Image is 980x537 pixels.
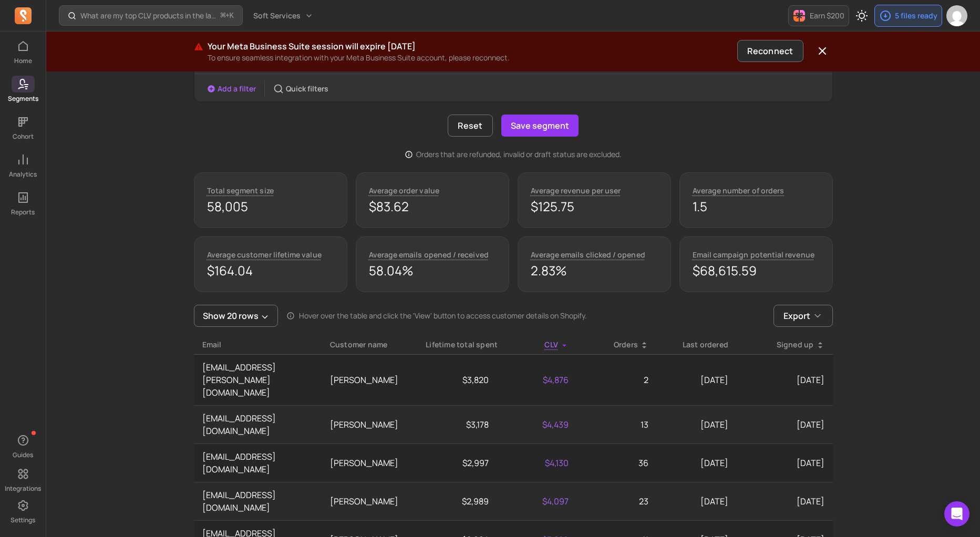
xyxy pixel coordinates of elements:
p: Total segment size [207,185,274,196]
p: [DATE] [665,374,728,386]
td: [EMAIL_ADDRESS][DOMAIN_NAME] [194,444,322,482]
button: Save segment [501,115,579,137]
p: Quick filters [286,84,328,94]
p: Integrations [5,484,41,493]
p: 58.04% [369,262,496,279]
p: Average customer lifetime value [207,250,322,260]
p: [DATE] [665,457,728,469]
button: Export [773,305,833,327]
p: [DATE] [745,495,824,508]
p: $83.62 [369,198,496,215]
p: 58,005 [207,198,334,215]
p: [PERSON_NAME] [330,457,409,469]
button: Show 20 rows [194,305,278,327]
button: Reset [448,115,492,137]
button: Add a filter [207,84,256,94]
p: [DATE] [745,457,824,469]
p: Earn $200 [810,11,844,21]
div: Signed up [745,339,824,350]
button: Toggle dark mode [851,5,872,26]
kbd: ⌘ [220,9,226,23]
span: CLV [544,339,558,349]
p: Your Meta Business Suite session will expire [DATE] [208,40,734,53]
td: $3,178 [417,406,497,444]
p: To ensure seamless integration with your Meta Business Suite account, please reconnect. [208,53,734,63]
button: Reconnect [737,40,803,62]
p: What are my top CLV products in the last 90 days? [80,11,216,21]
div: Last ordered [665,339,728,350]
p: Home [14,57,32,65]
span: Soft Services [253,11,301,21]
td: $2,997 [417,444,497,482]
p: Analytics [9,170,37,179]
td: $4,130 [497,444,577,482]
button: Earn $200 [788,5,849,26]
p: Average emails clicked / opened [531,250,645,260]
span: Export [783,309,810,322]
td: $4,097 [497,482,577,521]
button: Quick filters [273,84,328,94]
p: 2.83% [531,262,658,279]
td: [EMAIL_ADDRESS][PERSON_NAME][DOMAIN_NAME] [194,355,322,406]
td: $4,876 [497,355,577,406]
p: Customer name [330,339,409,350]
p: Guides [13,451,33,459]
span: + [221,10,234,21]
p: Cohort [13,132,34,141]
div: Email [202,339,313,350]
p: Average order value [369,185,439,196]
td: 36 [577,444,657,482]
p: [PERSON_NAME] [330,418,409,431]
td: $4,439 [497,406,577,444]
div: Orders [585,339,648,350]
p: [DATE] [665,495,728,508]
td: $2,989 [417,482,497,521]
td: [EMAIL_ADDRESS][DOMAIN_NAME] [194,482,322,521]
p: 5 files ready [895,11,937,21]
button: 5 files ready [874,5,942,27]
p: [DATE] [745,418,824,431]
p: [PERSON_NAME] [330,374,409,386]
button: Soft Services [247,6,319,25]
p: $125.75 [531,198,658,215]
p: Average number of orders [693,185,785,196]
td: 13 [577,406,657,444]
td: 23 [577,482,657,521]
p: Email campaign potential revenue [693,250,814,260]
img: avatar [946,5,967,26]
p: Hover over the table and click the 'View' button to access customer details on Shopify. [299,311,587,321]
p: 1.5 [693,198,820,215]
p: [DATE] [665,418,728,431]
p: [PERSON_NAME] [330,495,409,508]
p: Orders that are refunded, invalid or draft status are excluded. [416,149,622,160]
td: 2 [577,355,657,406]
p: Average emails opened / received [369,250,489,260]
p: Reports [11,208,35,216]
div: Open Intercom Messenger [944,501,969,526]
button: What are my top CLV products in the last 90 days?⌘+K [59,5,243,26]
div: Lifetime total spent [426,339,489,350]
p: [DATE] [745,374,824,386]
td: $3,820 [417,355,497,406]
kbd: K [230,12,234,20]
p: $164.04 [207,262,334,279]
p: Settings [11,516,35,524]
p: $68,615.59 [693,262,820,279]
p: Average revenue per user [531,185,621,196]
p: Segments [8,95,38,103]
td: [EMAIL_ADDRESS][DOMAIN_NAME] [194,406,322,444]
button: Guides [12,430,35,461]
